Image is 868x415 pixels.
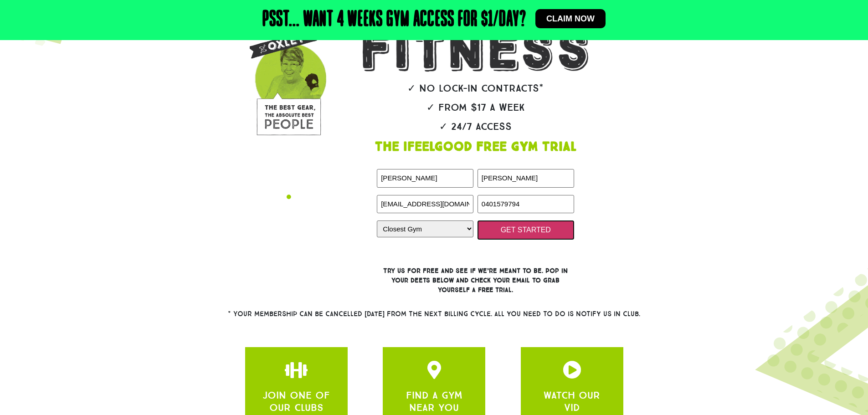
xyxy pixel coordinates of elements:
[535,9,606,28] a: Claim now
[377,169,473,188] input: FIRST NAME
[478,195,574,214] input: PHONE
[563,361,581,379] a: apbct__label_id__gravity_form
[195,311,673,318] h2: * Your membership can be cancelled [DATE] from the next billing cycle. All you need to do is noti...
[335,102,616,113] h2: ✓ From $17 a week
[546,15,595,23] span: Claim now
[377,266,574,295] h3: Try us for free and see if we’re meant to be. Pop in your deets below and check your email to gra...
[287,361,305,379] a: apbct__label_id__gravity_form
[335,141,616,154] h1: The IfeelGood Free Gym Trial
[335,83,616,93] h2: ✓ No lock-in contracts*
[544,389,600,413] a: WATCH OUR VID
[478,220,574,240] input: GET STARTED
[478,169,574,188] input: LAST NAME
[262,9,526,31] h2: Psst... Want 4 weeks gym access for $1/day?
[262,389,330,413] a: JOIN ONE OF OUR CLUBS
[377,195,473,214] input: Email
[335,122,616,132] h2: ✓ 24/7 Access
[406,389,462,413] a: FIND A GYM NEAR YOU
[425,361,443,379] a: apbct__label_id__gravity_form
